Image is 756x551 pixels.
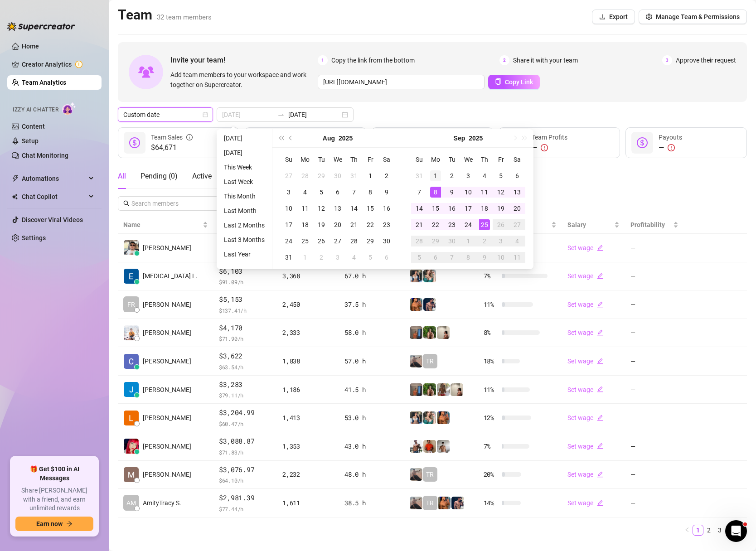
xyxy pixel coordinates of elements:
img: AI Chatter [62,102,76,115]
div: 18 [479,203,490,214]
td: 2025-08-23 [378,217,395,233]
th: Sa [509,151,525,168]
td: 2025-08-06 [330,184,346,200]
td: 2025-08-21 [346,217,362,233]
img: JG [438,497,451,509]
td: 2025-08-13 [330,200,346,217]
img: LC [410,355,422,367]
span: 2 [499,55,509,65]
div: 27 [332,236,343,246]
a: 2 [704,525,714,535]
td: 2025-08-28 [346,233,362,249]
td: 2025-09-01 [427,168,444,184]
th: Fr [493,151,509,168]
div: 1 [463,236,474,246]
td: 2025-09-06 [509,168,525,184]
div: 28 [414,236,425,246]
td: — [625,234,684,262]
span: edit [597,471,603,478]
td: 2025-08-15 [362,200,378,217]
div: 8 [430,187,441,198]
td: 2025-08-09 [378,184,395,200]
td: 2025-08-26 [313,233,330,249]
span: edit [597,500,603,506]
li: Last 3 Months [220,234,268,245]
span: Payouts [659,134,682,141]
div: 14 [349,203,359,214]
div: 19 [316,219,327,230]
td: 2025-09-01 [297,249,313,266]
span: Profitability [630,221,665,228]
td: 2025-09-28 [411,233,427,249]
td: 2025-09-24 [460,217,476,233]
button: Earn nowarrow-right [15,517,93,531]
span: dollar-circle [129,137,140,148]
td: 2025-09-29 [427,233,444,249]
td: 2025-09-04 [346,249,362,266]
div: 20 [332,219,343,230]
th: Su [411,151,427,168]
img: Jayson Roa [124,325,139,340]
span: swap-right [277,111,285,118]
a: Set wageedit [567,244,603,251]
div: 25 [300,236,310,246]
div: 15 [430,203,441,214]
td: 2025-08-19 [313,217,330,233]
div: 28 [349,236,359,246]
div: All [118,171,126,182]
td: 2025-08-18 [297,217,313,233]
td: 2025-07-27 [281,168,297,184]
span: 32 team members [157,13,212,21]
img: Nathaniel [437,383,450,396]
div: 19 [495,203,506,214]
img: Ralphy [437,326,450,339]
td: 2025-09-14 [411,200,427,217]
td: 2025-09-06 [378,249,395,266]
span: dollar-circle [637,137,648,148]
button: Previous month (PageUp) [286,129,296,147]
div: 2 [446,170,457,181]
td: 2025-08-11 [297,200,313,217]
td: 2025-09-11 [476,184,493,200]
td: 2025-10-02 [476,233,493,249]
button: Copy Link [488,75,540,89]
a: Set wageedit [567,272,603,280]
td: 2025-08-24 [281,233,297,249]
div: — [659,142,682,153]
th: Th [346,151,362,168]
div: 30 [381,236,392,246]
img: Mary Jane Moren… [124,439,139,454]
td: 2025-09-26 [493,217,509,233]
span: edit [597,273,603,279]
td: 2025-07-29 [313,168,330,184]
h2: Team [118,6,212,24]
div: 3 [495,236,506,246]
a: Setup [22,137,39,145]
td: 2025-09-25 [476,217,493,233]
div: 29 [316,170,327,181]
span: copy [495,78,501,85]
th: Su [281,151,297,168]
td: 2025-08-10 [281,200,297,217]
td: 2025-09-04 [476,168,493,184]
div: 7 [349,187,359,198]
li: Last Month [220,205,268,216]
td: 2025-09-08 [427,184,444,200]
li: 1 [693,525,703,536]
img: JUSTIN [410,440,422,453]
img: LC [410,468,422,481]
div: 11 [479,187,490,198]
div: Pending ( 0 ) [141,171,178,182]
li: Last 2 Months [220,220,268,231]
td: 2025-08-05 [313,184,330,200]
span: edit [597,329,603,336]
span: edit [597,443,603,449]
div: 10 [463,187,474,198]
li: [DATE] [220,133,268,144]
a: Creator Analytics exclamation-circle [22,57,94,72]
span: edit [597,415,603,421]
td: 2025-09-03 [460,168,476,184]
th: We [330,151,346,168]
td: 2025-10-05 [411,249,427,266]
div: 12 [316,203,327,214]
